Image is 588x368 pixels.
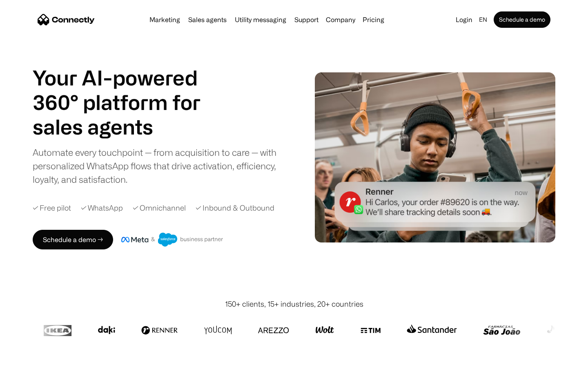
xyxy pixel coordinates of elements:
[33,114,220,139] div: 1 of 4
[452,14,476,25] a: Login
[33,230,113,249] a: Schedule a demo →
[359,16,388,23] a: Pricing
[38,13,95,26] a: home
[494,11,550,28] a: Schedule a demo
[291,16,322,23] a: Support
[133,202,186,213] div: ✓ Omnichannel
[185,16,230,23] a: Sales agents
[232,16,290,23] a: Utility messaging
[476,14,492,25] div: en
[225,298,363,310] div: 150+ clients, 15+ industries, 20+ countries
[33,114,220,139] h1: sales agents
[121,233,223,247] img: Meta and Salesforce business partner badge.
[33,114,220,139] div: carousel
[326,14,355,25] div: Company
[196,202,274,213] div: ✓ Inbound & Outbound
[16,354,49,365] ul: Language list
[33,65,220,114] h1: Your AI-powered 360° platform for
[479,14,487,25] div: en
[33,146,290,186] div: Automate every touchpoint — from acquisition to care — with personalized WhatsApp flows that driv...
[33,202,71,213] div: ✓ Free pilot
[146,16,183,23] a: Marketing
[81,202,123,213] div: ✓ WhatsApp
[323,14,358,25] div: Company
[8,353,49,365] aside: Language selected: English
